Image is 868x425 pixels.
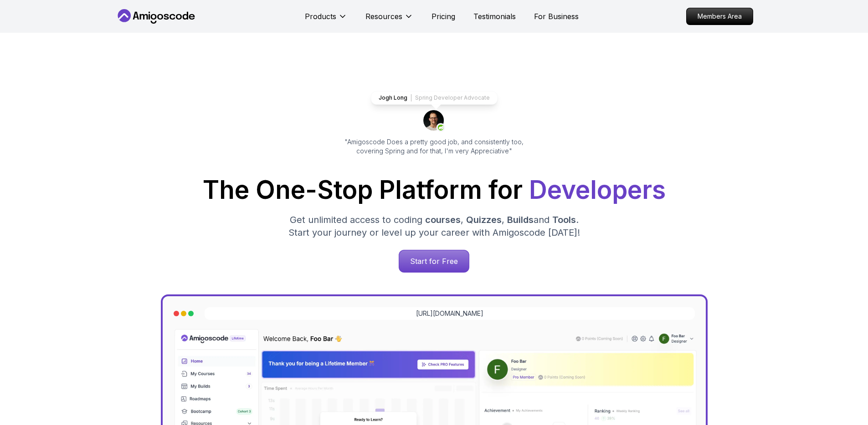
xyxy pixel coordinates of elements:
[305,11,336,22] p: Products
[686,8,753,25] a: Members Area
[529,175,666,205] span: Developers
[473,11,516,22] a: Testimonials
[379,94,407,101] p: Jogh Long
[365,11,413,29] button: Resources
[332,137,536,156] p: "Amigoscode Does a pretty good job, and consistently too, covering Spring and for that, I'm very ...
[552,214,576,225] span: Tools
[399,250,469,273] a: Start for Free
[281,213,587,239] p: Get unlimited access to coding , , and . Start your journey or level up your career with Amigosco...
[123,177,746,202] h1: The One-Stop Platform for
[425,214,461,225] span: courses
[534,11,579,22] a: For Business
[305,11,347,29] button: Products
[399,250,469,272] p: Start for Free
[687,8,753,25] p: Members Area
[466,214,502,225] span: Quizzes
[431,11,455,22] a: Pricing
[365,11,402,22] p: Resources
[507,214,534,225] span: Builds
[423,110,445,132] img: josh long
[416,309,483,318] a: [URL][DOMAIN_NAME]
[415,94,490,101] p: Spring Developer Advocate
